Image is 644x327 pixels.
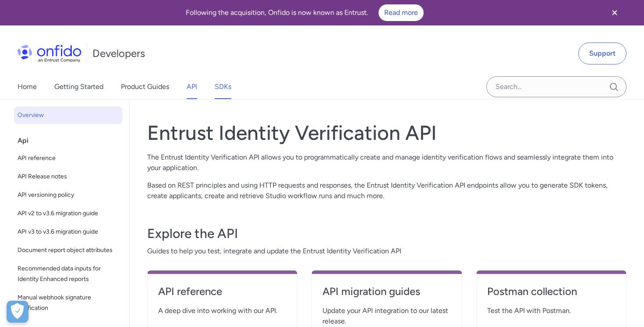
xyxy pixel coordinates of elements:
span: Document report object attributes [18,245,119,256]
h4: API migration guides [322,284,451,299]
div: Cookie Preferences [7,301,28,323]
span: A deep dive into working with our API. [158,306,287,316]
div: Following the acquisition, Onfido is now known as Entrust. [11,4,598,21]
a: API Release notes [14,168,122,185]
img: Onfido Logo [18,45,81,62]
a: Document report object attributes [14,242,122,259]
a: API reference [14,149,122,167]
span: API reference [18,153,119,163]
button: Open Preferences [7,301,28,323]
span: API versioning policy [18,190,119,200]
a: Support [578,43,626,64]
a: Home [18,75,37,99]
span: Manual webhook signature verification [18,292,119,313]
a: API versioning policy [14,186,122,204]
h3: Explore the API [147,225,626,242]
span: API Release notes [18,171,119,182]
h4: Postman collection [487,284,616,299]
a: Recommended data inputs for Identity Enhanced reports [14,260,122,288]
a: Postman collection [487,284,616,306]
h1: Developers [92,46,145,60]
a: API [187,75,197,99]
a: SDKs [215,75,231,99]
a: Product Guides [121,75,169,99]
p: The Entrust Identity Verification API allows you to programmatically create and manage identity v... [147,152,626,173]
span: Guides to help you test, integrate and update the Entrust Identity Verification API [147,246,626,256]
p: Based on REST principles and using HTTP requests and responses, the Entrust Identity Verification... [147,180,626,201]
div: Api [18,132,126,149]
svg: Close banner [609,7,620,18]
span: Test the API with Postman. [487,306,616,316]
a: Overview [14,107,122,124]
a: API v2 to v3.6 migration guide [14,205,122,222]
span: Recommended data inputs for Identity Enhanced reports [18,263,119,284]
a: API migration guides [322,284,451,306]
a: Read more [379,4,424,21]
h4: API reference [158,284,287,299]
a: API reference [158,284,287,306]
span: API v3 to v3.6 migration guide [18,227,119,237]
input: Onfido search input field [486,76,626,97]
a: API v3 to v3.6 migration guide [14,223,122,241]
h1: Entrust Identity Verification API [147,121,626,145]
a: Getting Started [54,75,103,99]
button: Close banner [598,2,631,24]
span: Update your API integration to our latest release. [322,306,451,327]
span: API v2 to v3.6 migration guide [18,208,119,219]
span: Overview [18,110,119,121]
a: Manual webhook signature verification [14,289,122,317]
